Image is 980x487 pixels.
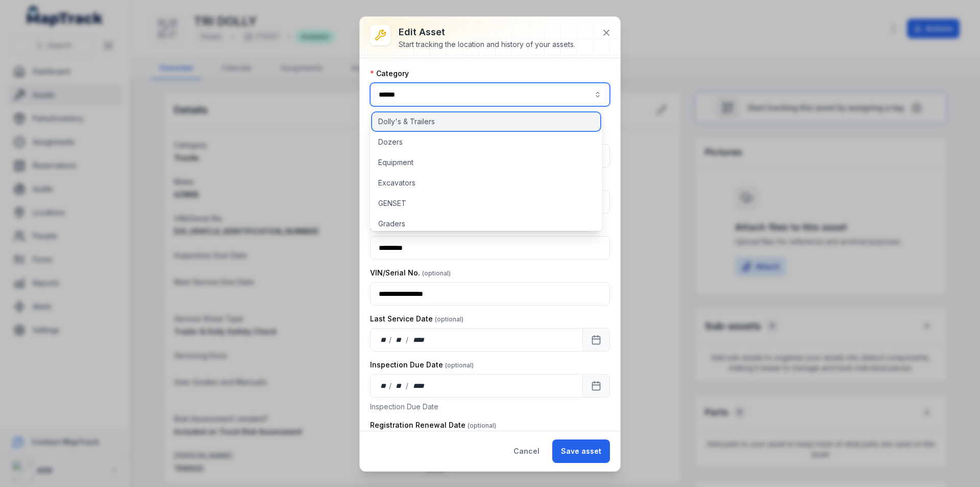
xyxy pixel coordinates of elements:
[582,328,610,352] button: Calendar
[505,439,548,463] button: Cancel
[370,420,496,430] label: Registration Renewal Date
[378,198,406,208] span: GENSET
[379,335,389,345] div: day,
[378,219,405,229] span: Graders
[393,381,406,391] div: month,
[378,137,403,147] span: Dozers
[552,439,610,463] button: Save asset
[406,381,409,391] div: /
[389,335,393,345] div: /
[409,381,428,391] div: year,
[406,335,409,345] div: /
[399,25,575,39] h3: Edit asset
[582,374,610,398] button: Calendar
[399,39,575,50] div: Start tracking the location and history of your assets.
[370,68,409,79] label: Category
[370,268,451,278] label: VIN/Serial No.
[378,178,415,188] span: Excavators
[409,335,428,345] div: year,
[389,381,393,391] div: /
[378,117,435,127] span: Dolly's & Trailers
[370,360,474,370] label: Inspection Due Date
[379,381,389,391] div: day,
[370,314,463,324] label: Last Service Date
[370,402,610,412] p: Inspection Due Date
[378,157,413,168] span: Equipment
[393,335,406,345] div: month,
